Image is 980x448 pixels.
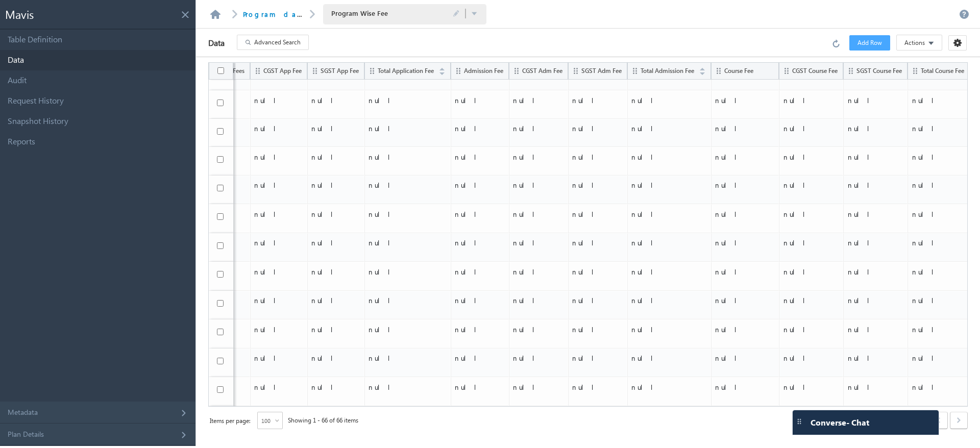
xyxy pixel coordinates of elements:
[331,9,433,18] span: Program Wise Fee
[832,38,843,47] a: Refresh Table
[455,181,504,189] span: null
[263,68,302,74] span: CGST App Fee
[848,96,903,105] span: null
[311,354,359,362] span: null
[378,66,445,73] a: Total Application Fee
[369,210,446,218] span: null
[254,96,302,105] span: null
[455,383,504,391] span: null
[792,68,838,74] span: CGST Course Fee
[572,153,622,161] span: null
[715,383,774,391] span: null
[715,267,774,276] span: null
[783,325,839,334] span: null
[513,383,563,391] span: null
[254,153,302,161] span: null
[572,181,622,189] span: null
[904,38,925,47] span: Actions
[896,35,942,51] button: Actions
[848,354,903,362] span: null
[795,417,803,426] img: carter-drag
[254,124,302,133] span: null
[783,238,839,247] span: null
[513,325,563,334] span: null
[631,354,706,362] span: null
[581,68,622,74] span: SGST Adm Fee
[455,354,504,362] span: null
[864,417,880,426] span: 1
[572,383,622,391] span: null
[631,210,706,218] span: null
[471,9,478,19] button: Click to switch tables
[455,153,504,161] span: null
[783,267,839,276] span: null
[715,181,774,189] span: null
[455,238,504,247] span: null
[254,238,302,247] span: null
[243,10,335,18] a: Program database
[848,267,903,276] span: null
[631,124,706,133] span: null
[208,415,252,426] span: Items per page:
[254,181,302,189] span: null
[572,124,622,133] span: null
[254,210,302,218] span: null
[254,267,302,276] span: null
[631,96,706,105] span: null
[631,181,706,189] span: null
[631,383,706,391] span: null
[369,354,446,362] span: null
[455,325,504,334] span: null
[783,96,839,105] span: null
[959,9,969,19] a: Help documentation for this page.
[369,296,446,305] span: null
[715,238,774,247] span: null
[311,96,359,105] span: null
[921,66,975,73] a: Total Course Fee
[783,210,839,218] span: null
[369,96,446,105] span: null
[513,267,563,276] span: null
[311,181,359,189] span: null
[631,267,706,276] span: null
[369,383,446,391] span: null
[848,325,903,334] span: null
[724,68,753,74] span: Course Fee
[237,35,309,50] button: Advanced Search
[311,238,359,247] span: null
[572,238,622,247] span: null
[848,124,903,133] span: null
[894,415,925,427] span: of 01 pages
[254,325,302,334] span: null
[783,124,839,133] span: null
[455,210,504,218] span: null
[631,325,706,334] span: null
[522,68,562,74] span: CGST Adm Fee
[715,124,774,133] span: null
[455,267,504,276] span: null
[311,267,359,276] span: null
[783,354,839,362] span: null
[857,38,882,47] span: Add Row
[783,296,839,305] span: null
[464,68,503,74] span: Admission Fee
[513,354,563,362] span: null
[254,296,302,305] span: null
[258,416,274,426] span: 100
[369,124,446,133] span: null
[848,153,903,161] span: null
[856,68,902,74] span: SGST Course Fee
[715,210,774,218] span: null
[783,383,839,391] span: null
[641,66,705,73] a: Total Admission Fee
[453,10,460,18] span: Click to Edit
[254,383,302,391] span: null
[196,30,237,56] label: Data
[715,325,774,334] span: null
[572,296,622,305] span: null
[848,181,903,189] span: null
[311,383,359,391] span: null
[783,181,839,189] span: null
[369,238,446,247] span: null
[572,267,622,276] span: null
